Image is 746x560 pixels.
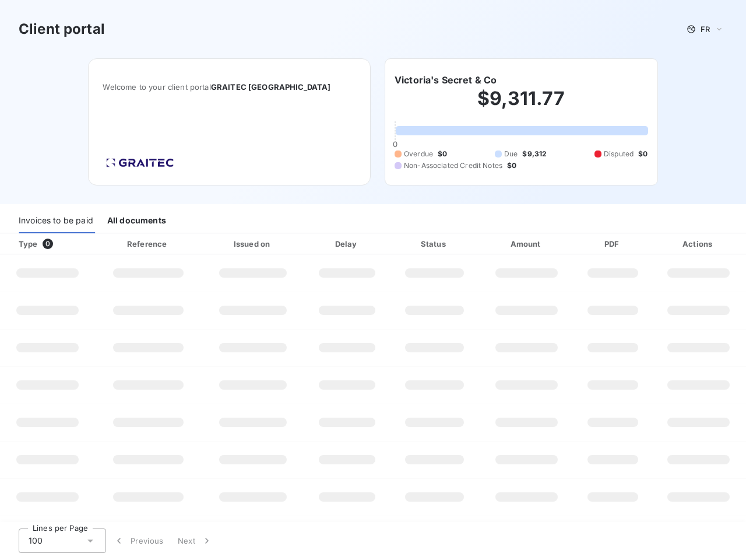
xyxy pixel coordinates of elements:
div: Status [392,238,477,250]
span: FR [701,24,710,34]
div: Amount [481,238,572,250]
h6: Victoria's Secret & Co [395,73,497,87]
img: Company logo [103,155,177,171]
span: 0 [393,139,397,149]
div: All documents [107,209,166,233]
span: 0 [43,239,53,249]
div: PDF [576,238,649,250]
span: $9,312 [522,149,547,159]
div: Issued on [204,238,302,250]
span: Non-Associated Credit Notes [404,160,502,171]
span: Overdue [404,149,433,159]
span: GRAITEC [GEOGRAPHIC_DATA] [211,82,331,92]
span: Welcome to your client portal [103,82,356,92]
span: Due [504,149,518,159]
span: Disputed [604,149,634,159]
div: Invoices to be paid [19,209,93,233]
button: Previous [106,528,171,553]
span: 100 [29,535,43,547]
span: $0 [638,149,648,159]
h3: Client portal [19,19,105,40]
div: Reference [127,239,167,249]
button: Next [171,528,220,553]
span: $0 [507,160,516,171]
div: Type [12,238,92,250]
div: Actions [653,238,744,250]
h2: $9,311.77 [395,87,648,122]
span: $0 [438,149,447,159]
div: Delay [307,238,388,250]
